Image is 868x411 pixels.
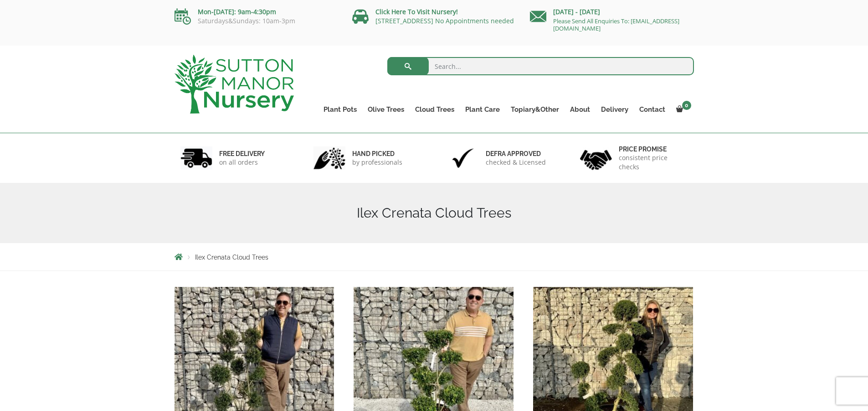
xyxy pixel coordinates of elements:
[447,146,479,170] img: 3.jpg
[565,103,596,116] a: About
[180,146,212,170] img: 1.jpg
[175,17,339,25] p: Saturdays&Sundays: 10am-3pm
[175,253,694,260] nav: Breadcrumbs
[505,103,565,116] a: Topiary&Other
[486,158,546,167] p: checked & Licensed
[219,158,265,167] p: on all orders
[175,205,694,221] h1: Ilex Crenata Cloud Trees
[580,144,612,172] img: 4.jpg
[460,103,505,116] a: Plant Care
[682,101,691,110] span: 0
[362,103,410,116] a: Olive Trees
[313,146,345,170] img: 2.jpg
[219,150,265,158] h6: FREE DELIVERY
[352,150,402,158] h6: hand picked
[410,103,460,116] a: Cloud Trees
[318,103,362,116] a: Plant Pots
[619,145,688,153] h6: Price promise
[387,57,694,75] input: Search...
[596,103,634,116] a: Delivery
[553,17,679,32] a: Please Send All Enquiries To: [EMAIL_ADDRESS][DOMAIN_NAME]
[530,6,694,17] p: [DATE] - [DATE]
[375,16,514,25] a: [STREET_ADDRESS] No Appointments needed
[175,6,339,17] p: Mon-[DATE]: 9am-4:30pm
[352,158,402,167] p: by professionals
[486,150,546,158] h6: Defra approved
[195,254,268,261] span: Ilex Crenata Cloud Trees
[175,55,294,114] img: logo
[634,103,671,116] a: Contact
[375,7,458,16] a: Click Here To Visit Nursery!
[619,153,688,172] p: consistent price checks
[671,103,694,116] a: 0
